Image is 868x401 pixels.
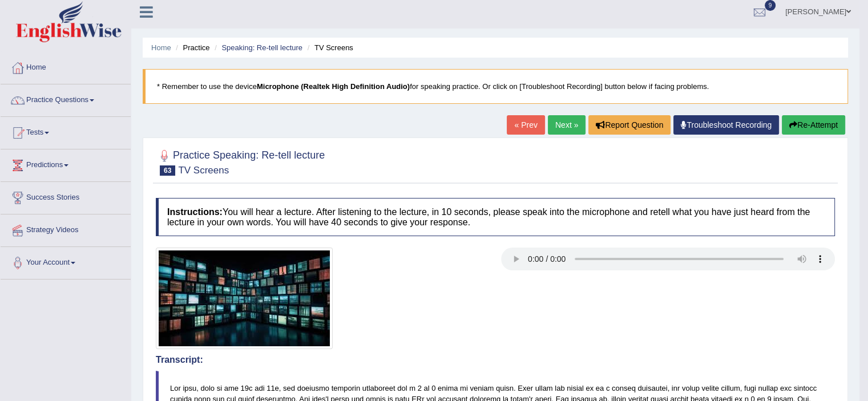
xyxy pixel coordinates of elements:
button: Re-Attempt [782,115,845,135]
a: Home [151,43,171,52]
li: Practice [173,42,209,53]
a: Troubleshoot Recording [673,115,779,135]
a: Next » [548,115,586,135]
a: Tests [1,117,131,145]
blockquote: * Remember to use the device for speaking practice. Or click on [Troubleshoot Recording] button b... [143,69,848,104]
a: Practice Questions [1,84,131,113]
small: TV Screens [178,165,229,176]
li: TV Screens [305,42,353,53]
a: Success Stories [1,182,131,210]
a: Predictions [1,149,131,178]
a: Your Account [1,247,131,276]
h4: You will hear a lecture. After listening to the lecture, in 10 seconds, please speak into the mic... [156,198,835,236]
b: Instructions: [167,207,223,217]
b: Microphone (Realtek High Definition Audio) [257,82,410,91]
a: Home [1,52,131,80]
button: Report Question [588,115,671,135]
a: Strategy Videos [1,214,131,243]
a: Speaking: Re-tell lecture [221,43,302,52]
h2: Practice Speaking: Re-tell lecture [156,147,325,176]
h4: Transcript: [156,355,835,365]
span: 63 [160,165,175,176]
a: « Prev [507,115,544,135]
